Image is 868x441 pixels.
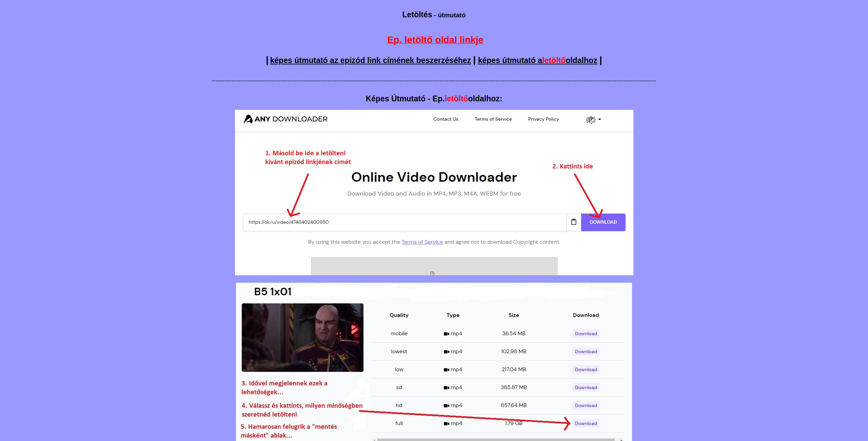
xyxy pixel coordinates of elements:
[270,56,471,65] a: képes útmutató az epizód link címének beszerzéséhez
[387,35,484,45] span: Ep. letöltő oldal linkje
[402,10,432,19] big: Letöltés
[445,94,468,103] span: letöltő
[434,12,466,19] span: - útmutató
[542,56,566,65] span: letöltő
[366,94,502,103] small: Képes Útmutató - Ep. oldalhoz:
[266,55,269,65] span: |
[599,55,602,65] span: |
[387,38,484,44] a: Ep. letöltő oldal linkje
[473,55,476,65] span: |
[478,56,597,65] a: képes útmutató aletöltőoldalhoz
